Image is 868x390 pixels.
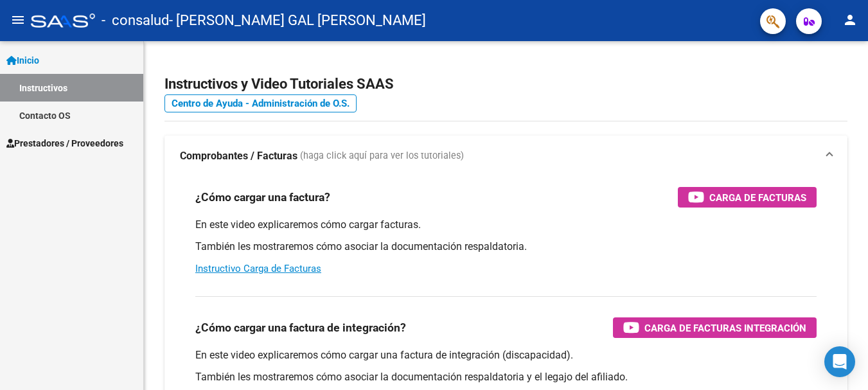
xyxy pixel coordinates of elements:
[195,263,321,274] a: Instructivo Carga de Facturas
[6,53,39,67] span: Inicio
[842,12,858,28] mat-icon: person
[678,187,817,208] button: Carga de Facturas
[180,149,297,163] strong: Comprobantes / Facturas
[195,188,330,206] h3: ¿Cómo cargar una factura?
[824,346,855,377] div: Open Intercom Messenger
[195,370,817,384] p: También les mostraremos cómo asociar la documentación respaldatoria y el legajo del afiliado.
[6,136,123,150] span: Prestadores / Proveedores
[195,240,817,254] p: También les mostraremos cómo asociar la documentación respaldatoria.
[644,320,806,336] span: Carga de Facturas Integración
[195,319,406,337] h3: ¿Cómo cargar una factura de integración?
[613,317,817,338] button: Carga de Facturas Integración
[164,94,357,112] a: Centro de Ayuda - Administración de O.S.
[169,6,426,35] span: - [PERSON_NAME] GAL [PERSON_NAME]
[164,72,847,96] h2: Instructivos y Video Tutoriales SAAS
[195,218,817,232] p: En este video explicaremos cómo cargar facturas.
[10,12,26,28] mat-icon: menu
[195,348,817,362] p: En este video explicaremos cómo cargar una factura de integración (discapacidad).
[300,149,464,163] span: (haga click aquí para ver los tutoriales)
[164,136,847,177] mat-expansion-panel-header: Comprobantes / Facturas (haga click aquí para ver los tutoriales)
[102,6,169,35] span: - consalud
[709,190,806,206] span: Carga de Facturas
